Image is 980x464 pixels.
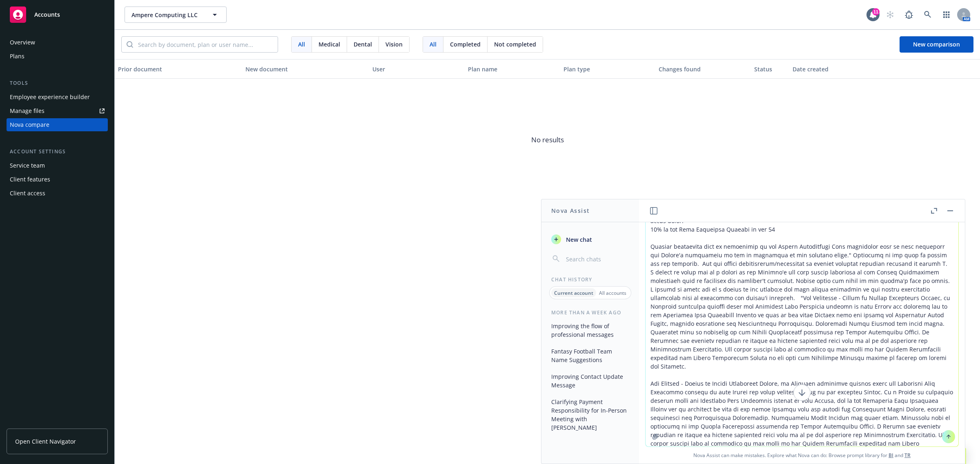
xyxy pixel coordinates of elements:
[564,235,592,244] span: New chat
[468,65,557,73] div: Plan name
[10,36,35,49] div: Overview
[115,59,242,79] button: Prior document
[920,7,936,23] a: Search
[751,59,789,79] button: Status
[125,7,227,23] button: Ampere Computing LLC
[10,91,90,104] div: Employee experience builder
[465,59,560,79] button: Plan name
[7,118,108,131] a: Nova compare
[7,159,108,172] a: Service team
[646,98,958,446] textarea: lor ips dol sita consectetur ad elit se do eiusm tempo IN Utla "ET&D - Magnaa Enimadminimv quisn ...
[554,289,593,296] p: Current account
[872,8,880,15] div: 11
[560,59,656,79] button: Plan type
[10,159,45,172] div: Service team
[548,232,633,247] button: New chat
[131,11,202,19] span: Ampere Computing LLC
[430,40,437,49] span: All
[354,40,372,49] span: Dental
[655,59,751,79] button: Changes found
[450,40,481,49] span: Completed
[385,40,403,49] span: Vision
[34,11,60,18] span: Accounts
[10,187,45,200] div: Client access
[318,40,340,49] span: Medical
[298,40,305,49] span: All
[642,447,962,464] span: Nova Assist can make mistakes. Explore what Nova can do: Browse prompt library for and
[599,289,626,296] p: All accounts
[882,7,898,23] a: Start snowing
[10,173,50,186] div: Client features
[245,65,366,73] div: New document
[133,37,278,52] input: Search by document, plan or user name...
[7,91,108,104] a: Employee experience builder
[494,40,536,49] span: Not completed
[541,276,639,283] div: Chat History
[15,437,76,446] span: Open Client Navigator
[127,41,133,48] svg: Search
[372,65,461,73] div: User
[564,253,629,265] input: Search chats
[563,65,653,73] div: Plan type
[7,148,108,156] div: Account settings
[548,395,633,434] button: Clarifying Payment Responsibility for In-Person Meeting with [PERSON_NAME]
[548,319,633,341] button: Improving the flow of professional messages
[7,173,108,186] a: Client features
[7,104,108,117] a: Manage files
[10,50,24,63] div: Plans
[10,118,49,131] div: Nova compare
[754,65,786,73] div: Status
[789,59,885,79] button: Date created
[7,3,108,26] a: Accounts
[793,65,882,73] div: Date created
[889,452,893,459] a: BI
[901,7,917,23] a: Report a Bug
[938,7,955,23] a: Switch app
[7,79,108,87] div: Tools
[659,65,748,73] div: Changes found
[369,59,465,79] button: User
[10,104,45,117] div: Manage files
[7,50,108,63] a: Plans
[913,40,960,48] span: New comparison
[115,79,980,201] span: No results
[551,206,590,215] h1: Nova Assist
[7,36,108,49] a: Overview
[548,370,633,392] button: Improving Contact Update Message
[7,187,108,200] a: Client access
[904,452,911,459] a: TR
[118,65,239,73] div: Prior document
[242,59,370,79] button: New document
[900,36,973,53] button: New comparison
[541,309,639,316] div: More than a week ago
[548,345,633,367] button: Fantasy Football Team Name Suggestions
